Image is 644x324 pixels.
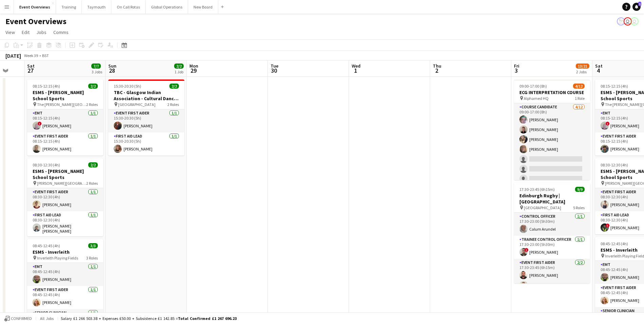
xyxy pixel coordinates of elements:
[188,0,218,14] button: New Board
[617,17,625,25] app-user-avatar: Operations Manager
[82,0,111,14] button: Taymouth
[61,316,237,321] div: Salary £1 266 503.38 + Expenses £50.00 + Subsistence £1 142.85 =
[3,28,18,37] a: View
[630,17,639,25] app-user-avatar: Operations Team
[19,28,32,37] a: Edit
[11,316,32,321] span: Confirmed
[39,316,55,321] span: All jobs
[638,2,641,6] span: 1
[5,16,67,26] h1: Event Overviews
[3,315,33,322] button: Confirmed
[53,29,69,35] span: Comms
[22,29,30,35] span: Edit
[5,52,21,59] div: [DATE]
[624,17,632,25] app-user-avatar: Operations Team
[34,28,49,37] a: Jobs
[632,3,641,11] a: 1
[111,0,146,14] button: On Call Rotas
[36,29,47,35] span: Jobs
[146,0,188,14] button: Global Operations
[51,28,71,37] a: Comms
[5,29,15,35] span: View
[14,0,56,14] button: Event Overviews
[178,316,237,321] span: Total Confirmed £1 267 696.23
[56,0,82,14] button: Training
[42,53,49,58] div: BST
